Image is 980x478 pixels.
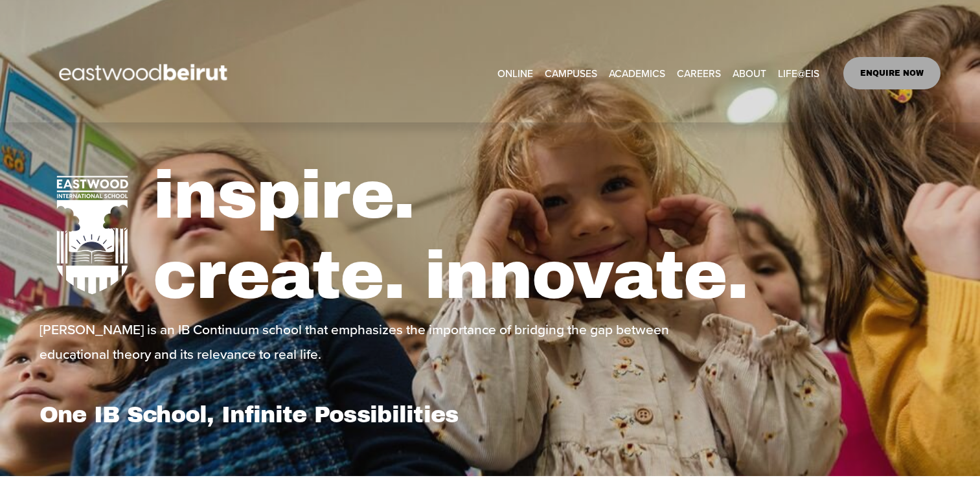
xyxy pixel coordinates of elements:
a: ONLINE [497,63,533,83]
a: folder dropdown [733,63,766,83]
a: folder dropdown [545,63,597,83]
span: CAMPUSES [545,64,597,82]
a: folder dropdown [609,63,665,83]
h1: inspire. create. innovate. [153,156,941,316]
p: [PERSON_NAME] is an IB Continuum school that emphasizes the importance of bridging the gap betwee... [40,317,676,367]
img: EastwoodIS Global Site [40,40,251,106]
span: LIFE@EIS [778,64,819,82]
a: CAREERS [677,63,721,83]
h1: One IB School, Infinite Possibilities [40,401,486,428]
a: folder dropdown [778,63,819,83]
a: ENQUIRE NOW [843,57,941,89]
span: ACADEMICS [609,64,665,82]
span: ABOUT [733,64,766,82]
